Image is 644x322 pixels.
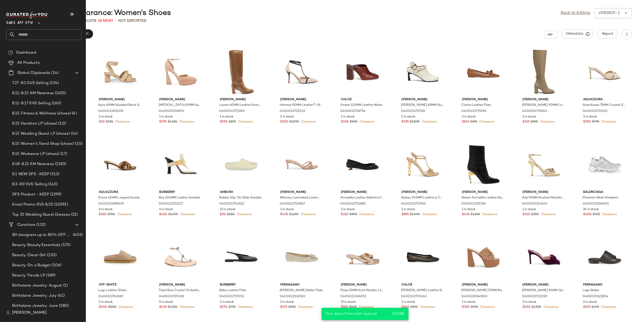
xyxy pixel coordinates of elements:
[522,207,536,212] span: 1 in stock
[219,103,262,108] span: Lauren 60MM Leather Knee Boots
[341,207,355,212] span: 3 in stock
[12,212,70,218] span: Top 25 Wedding Guest Dresses
[462,305,470,310] span: $350
[401,115,415,119] span: 5 in stock
[340,288,383,293] span: Playa 55MM Knot Metallic Leather Sandals
[540,213,556,216] span: Clearance
[401,109,425,114] span: 0400022717319
[62,283,68,289] span: (1)
[462,207,476,212] span: 1 in stock
[522,103,565,108] span: [PERSON_NAME] 90MM Leather Knee-High Boots
[12,273,45,278] span: Beauty: Trends LP
[458,48,509,95] img: 0400022725595_TOAST
[583,207,599,212] span: 24 in stock
[32,8,171,18] div: Designer Clearance: Women's Shoes
[462,212,470,217] span: $435
[159,109,184,114] span: 0400022708913
[522,300,536,305] span: 3 in stock
[300,213,316,216] span: Clearance
[49,171,59,177] span: (513)
[340,103,382,108] span: Ambre 105MM Leather Mules
[8,50,13,55] img: svg%3e
[276,141,327,188] img: 0400022723887
[61,242,71,248] span: (175)
[532,305,541,310] span: $1.25K
[290,212,299,217] span: $1.19K
[159,283,202,287] span: [PERSON_NAME]
[98,288,127,293] span: Logo Leather Slides
[106,120,113,124] span: $158
[280,202,305,206] span: 0400022723887
[12,151,59,157] span: 8.15 Workwear LP (shoes)
[419,306,435,309] span: Clearance
[179,213,195,216] span: Clearance
[350,120,357,124] span: $950
[340,202,366,206] span: 0400022721680
[300,120,316,124] span: Clearance
[98,18,113,24] span: (8 New)
[47,182,58,187] span: (145)
[280,283,323,287] span: Ferragamo
[12,171,49,177] span: 8.1 NEW DFS -KEEP
[12,100,51,106] span: 8.11-8.17 SVS Selling
[12,252,46,258] span: Beauty: Clean Girl
[17,70,50,76] span: Global Clipboards
[159,202,183,206] span: 0400022721227
[70,131,78,137] span: (14)
[12,242,61,248] span: Beauty: Beauty Essentials
[220,305,227,310] span: $270
[220,283,263,287] span: Burberry
[16,50,36,56] span: Dashboard
[340,294,366,299] span: 0400022348051
[220,190,263,195] span: Ambush
[12,121,57,127] span: 8.15 Vacation LP (shoes)
[479,306,495,309] span: Clearance
[280,103,323,108] span: Harness 90MM Leather T-Strap Pumps
[583,103,626,108] span: Slow Kisses 75MM Crystal-Embellished Mules
[542,306,558,309] span: Clearance
[159,115,173,119] span: 1 in stock
[17,60,40,66] span: All Products
[280,97,323,102] span: [PERSON_NAME]
[579,48,630,95] img: 0400022733332_BEIGE
[600,120,616,124] span: Clearance
[280,212,289,217] span: $430
[401,120,409,124] span: $395
[401,202,426,206] span: 0400022723931
[237,120,253,124] span: Clearance
[579,234,630,281] img: 0400022621854_BLACK
[289,305,296,310] span: $780
[6,17,33,26] span: Saks OFF 5TH
[462,300,476,305] span: 1 in stock
[168,212,178,217] span: $1.29K
[583,300,597,305] span: 2 in stock
[583,283,626,287] span: Ferragamo
[522,190,565,195] span: [PERSON_NAME]
[216,48,267,95] img: 0400022725180_TAN
[592,120,599,124] span: $995
[280,288,323,293] span: [PERSON_NAME] Ballet Flats
[51,263,62,268] span: (106)
[401,196,444,200] span: Galaxy 105MM Leather & Chain-Link Sandals
[522,305,531,310] span: $450
[99,300,113,305] span: 2 in stock
[482,213,497,216] span: Clearance
[159,288,202,293] span: Triple Bow Crystal-Embellished Ballet Flats
[49,80,59,86] span: (134)
[561,10,590,16] a: Back to Editing
[297,306,313,309] span: Clearance
[470,120,478,124] span: $695
[98,294,123,299] span: 0400022742692
[54,90,66,96] span: (1625)
[236,213,252,216] span: Clearance
[99,190,142,195] span: Aquazzura
[531,212,539,217] span: $350
[583,190,626,195] span: Balenciaga
[59,151,67,157] span: (17)
[280,109,305,114] span: 0400022725032
[522,283,565,287] span: [PERSON_NAME]
[583,97,626,102] span: Aquazzura
[99,283,142,287] span: Off-White
[522,196,565,200] span: Ada 90MM Knotted Metallic Leather Sandals
[155,141,206,188] img: 0400022721227_WOOL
